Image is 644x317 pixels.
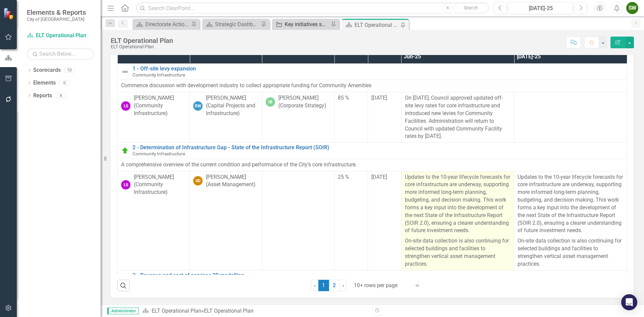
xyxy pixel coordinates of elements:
div: [PERSON_NAME] (Community Infrastructure) [134,173,186,197]
a: ELT Operational Plan [152,308,201,314]
span: Community Infrastructure [132,151,185,156]
td: Double-Click to Edit Right Click for Context Menu [118,143,627,159]
span: A comprehensive overview of the current condition and performance of the City’s core infrastructure. [121,161,357,168]
div: Strategic Dashboard [215,20,259,29]
img: ClearPoint Strategy [3,8,15,19]
input: Search Below... [27,48,94,60]
td: Double-Click to Edit [190,171,262,270]
span: Commence discussion with development industry to collect appropriate funding for Community Amenities [121,82,371,89]
span: › [342,282,344,288]
button: [DATE]-25 [508,2,573,14]
span: Community Infrastructure [132,72,185,77]
div: [PERSON_NAME] (Capital Projects and Infrastructure) [206,94,258,117]
a: Reports [33,92,52,100]
td: Double-Click to Edit Right Click for Context Menu [118,64,627,80]
p: On-site data collection is also continuing for selected buildings and facilities to strengthen ve... [518,236,624,268]
a: 2 - Determination of Infrastructure Gap - State of the Infrastructure Report (SOIR) [132,145,624,151]
td: Double-Click to Edit [334,171,368,270]
td: Double-Click to Edit [514,171,627,270]
div: Open Intercom Messenger [621,294,637,310]
p: On [DATE], Council approved updated off-site levy rates for core infrastructure and introduced ne... [405,94,511,140]
div: IB [266,97,275,107]
td: Double-Click to Edit [401,92,514,143]
p: On-site data collection is also continuing for selected buildings and facilities to strengthen ve... [405,236,511,268]
div: 25 % [338,173,364,181]
td: Double-Click to Edit [118,159,627,171]
img: Not Defined [121,68,129,76]
td: Double-Click to Edit [118,80,627,92]
td: Double-Click to Edit [401,171,514,270]
td: Double-Click to Edit [118,171,190,270]
button: Search [454,3,487,13]
div: ELT Operational Plan [111,37,173,44]
div: [DATE]-25 [511,4,571,12]
a: 2 [329,280,340,291]
button: SW [626,2,638,14]
td: Double-Click to Edit [334,92,368,143]
div: » [142,307,367,315]
td: Double-Click to Edit Right Click for Context Menu [118,270,627,286]
div: 10 [64,67,75,73]
div: RW [193,101,203,111]
div: SD [193,176,203,186]
a: Elements [33,79,56,87]
p: Updates to the 10-year lifecycle forecasts for core infrastructure are underway, supporting more ... [518,173,624,236]
span: Elements & Reports [27,8,86,16]
a: Strategic Dashboard [204,20,259,29]
span: ‹ [314,282,316,288]
img: Not Defined [121,274,129,282]
div: LS [121,101,130,111]
td: Double-Click to Edit [262,92,334,143]
span: Search [464,5,478,10]
a: ELT Operational Plan [27,32,94,40]
small: City of [GEOGRAPHIC_DATA] [27,16,86,22]
div: LS [121,180,130,190]
input: Search ClearPoint... [136,2,489,14]
div: Directorate Action Plan [145,20,190,29]
div: Key initiatives supporting Council's focus areas [285,20,329,29]
td: Double-Click to Edit [514,92,627,143]
a: 1 - Off-site levy expansion [132,66,624,72]
div: [PERSON_NAME] (Asset Management) [206,173,258,189]
div: ELT Operational Plan [111,44,173,49]
span: [DATE] [371,174,387,180]
div: ELT Operational Plan [355,21,399,29]
span: 1 [318,280,329,291]
a: 3 - Revenue and cost of services 3D modelling [132,272,624,278]
td: Double-Click to Edit [262,171,334,270]
div: 4 [55,93,66,98]
td: Double-Click to Edit [118,92,190,143]
img: On Target [121,147,129,155]
td: Double-Click to Edit [190,92,262,143]
span: Administrator [107,308,139,314]
p: Updates to the 10-year lifecycle forecasts for core infrastructure are underway, supporting more ... [405,173,511,236]
div: [PERSON_NAME] (Community Infrastructure) [134,94,186,117]
div: 0 [59,80,70,86]
a: Key initiatives supporting Council's focus areas [274,20,329,29]
div: ELT Operational Plan [204,308,254,314]
a: Scorecards [33,66,61,74]
div: [PERSON_NAME] (Corporate Strategy) [278,94,331,110]
div: 85 % [338,94,364,102]
a: Directorate Action Plan [134,20,190,29]
span: [DATE] [371,95,387,101]
td: Double-Click to Edit [368,171,401,270]
td: Double-Click to Edit [368,92,401,143]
